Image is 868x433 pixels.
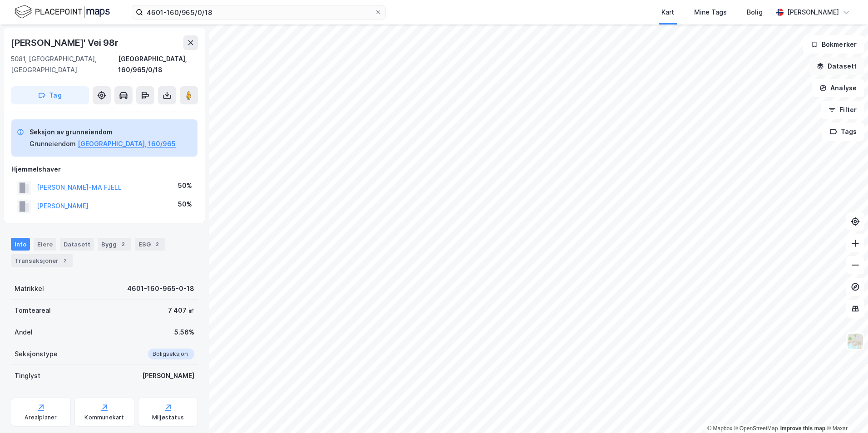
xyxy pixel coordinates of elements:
div: Grunneiendom [30,138,76,149]
div: [GEOGRAPHIC_DATA], 160/965/0/18 [118,54,198,75]
div: Kommunekart [84,414,124,421]
div: [PERSON_NAME] [142,370,194,381]
button: Analyse [812,79,864,97]
button: Bokmerker [803,35,864,54]
div: Seksjonstype [15,349,58,359]
div: Kart [661,7,674,18]
div: Eiere [34,238,56,251]
a: Mapbox [707,425,732,432]
button: [GEOGRAPHIC_DATA], 160/965 [78,138,176,149]
div: 5.56% [174,327,194,338]
div: 5081, [GEOGRAPHIC_DATA], [GEOGRAPHIC_DATA] [11,54,118,75]
div: Info [11,238,30,251]
div: Mine Tags [694,7,727,18]
div: 2 [60,256,69,265]
div: 4601-160-965-0-18 [127,283,194,294]
div: 7 407 ㎡ [168,305,194,316]
img: logo.f888ab2527a4732fd821a326f86c7f29.svg [15,4,110,20]
div: ESG [135,238,165,251]
div: [PERSON_NAME]' Vei 98r [11,35,120,50]
div: 50% [178,180,192,191]
div: Miljøstatus [152,414,184,421]
button: Filter [821,101,864,119]
div: 2 [153,240,162,249]
div: Seksjon av grunneiendom [30,127,176,138]
div: Datasett [60,238,94,251]
input: Søk på adresse, matrikkel, gårdeiere, leietakere eller personer [143,5,375,19]
div: Hjemmelshaver [11,164,197,175]
div: Bolig [747,7,763,18]
div: Tinglyst [15,370,40,381]
div: 50% [178,199,192,210]
div: Bygg [98,238,131,251]
button: Tag [11,86,89,104]
a: Improve this map [780,425,825,432]
button: Datasett [809,57,864,75]
button: Tags [822,123,864,141]
iframe: Chat Widget [823,389,868,433]
img: Z [847,333,864,350]
a: OpenStreetMap [734,425,778,432]
div: Transaksjoner [11,254,73,267]
div: Tomteareal [15,305,51,316]
div: 2 [118,240,128,249]
div: [PERSON_NAME] [787,7,839,18]
div: Andel [15,327,33,338]
div: Matrikkel [15,283,44,294]
div: Arealplaner [25,414,57,421]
